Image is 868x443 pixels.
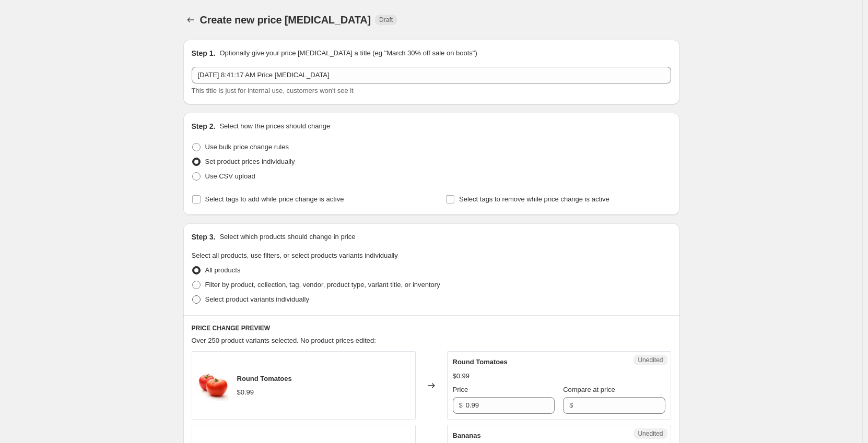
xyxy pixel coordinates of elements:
[219,232,355,242] p: Select which products should change in price
[453,358,508,366] span: Round Tomatoes
[192,324,671,332] h6: PRICE CHANGE PREVIEW
[453,371,470,381] div: $0.99
[205,158,295,165] span: Set product prices individually
[200,14,371,26] span: Create new price [MEDICAL_DATA]
[192,121,216,131] h2: Step 2.
[192,87,354,94] span: This title is just for internal use, customers won't see it
[205,143,289,151] span: Use bulk price change rules
[638,429,663,438] span: Unedited
[192,48,216,58] h2: Step 1.
[205,281,440,289] span: Filter by product, collection, tag, vendor, product type, variant title, or inventory
[237,375,292,382] span: Round Tomatoes
[638,356,663,364] span: Unedited
[453,432,481,439] span: Bananas
[192,337,376,344] span: Over 250 product variants selected. No product prices edited:
[453,386,468,393] span: Price
[219,121,330,131] p: Select how the prices should change
[197,370,229,401] img: Tomato_Round3_9af1bae9-0687-4969-8577-c1592369bced_80x.jpg
[205,266,241,274] span: All products
[205,195,344,203] span: Select tags to add while price change is active
[459,401,463,409] span: $
[192,67,671,83] input: 30% off holiday sale
[237,387,254,398] div: $0.99
[192,252,398,259] span: Select all products, use filters, or select products variants individually
[205,295,309,303] span: Select product variants individually
[183,13,198,27] button: Price change jobs
[379,16,393,24] span: Draft
[205,172,255,180] span: Use CSV upload
[563,386,615,393] span: Compare at price
[219,48,477,58] p: Optionally give your price [MEDICAL_DATA] a title (eg "March 30% off sale on boots")
[459,195,609,203] span: Select tags to remove while price change is active
[569,401,573,409] span: $
[192,232,216,242] h2: Step 3.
